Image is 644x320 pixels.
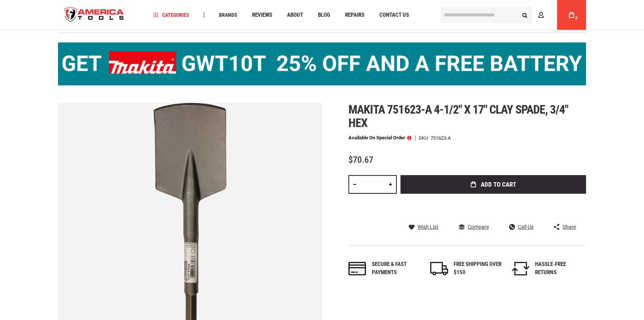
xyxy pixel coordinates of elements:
span: 0 [575,16,577,20]
a: Wish List [409,224,438,230]
span: Wish List [418,224,438,229]
span: About [287,12,303,18]
a: store logo [58,1,130,29]
span: Share [563,224,576,229]
div: 751623-A [431,136,451,140]
div: Secure & fast payments [372,260,420,276]
button: Search [518,8,532,22]
span: Compare [467,224,489,229]
span: $70.67 [348,155,373,165]
p: Available on Special Order [348,135,411,140]
span: Makita 751623-a 4-1/2" x 17" clay spade, 3/4" hex [348,102,568,130]
img: payments [348,262,366,275]
span: Categories [154,12,189,18]
span: Call Us [518,224,534,229]
a: Call Us [509,224,534,230]
div: HASSLE-FREE RETURNS [535,260,583,276]
span: Add to Cart [481,181,516,188]
span: Reviews [252,12,272,18]
span: Contact Us [379,12,409,18]
span: Repairs [345,12,364,18]
a: Brands [216,10,241,20]
img: America Tools [58,1,130,29]
button: Add to Cart [400,175,586,194]
a: Categories [150,10,193,20]
iframe: Secure express checkout frame [399,196,587,199]
a: About [284,10,306,20]
span: Blog [318,12,330,18]
img: returns [512,262,529,275]
img: shipping [430,262,448,275]
a: Blog [315,10,334,20]
img: BOGO: Buy the Makita® XGT IMpact Wrench (GWT10T), get the BL4040 4ah Battery FREE! [58,42,586,85]
strong: SKU [419,136,431,140]
a: Compare [458,224,489,230]
a: Repairs [342,10,368,20]
div: FREE SHIPPING OVER $150 [454,260,502,276]
a: Reviews [249,10,276,20]
a: Contact Us [376,10,412,20]
span: Brands [219,12,237,18]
